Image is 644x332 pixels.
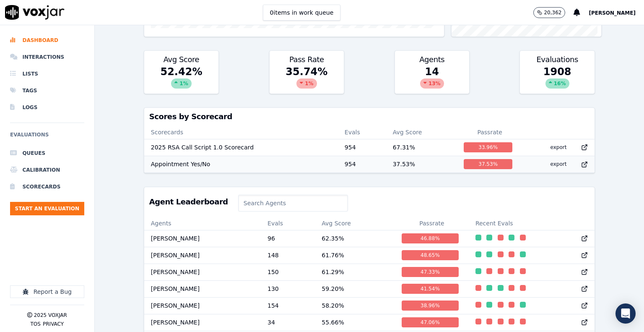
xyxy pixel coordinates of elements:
h3: Agent Leaderboard [149,198,228,206]
span: [PERSON_NAME] [589,10,636,16]
h3: Pass Rate [275,56,339,63]
button: Report a Bug [10,285,84,298]
h3: Avg Score [149,56,213,63]
button: 20,362 [533,7,565,18]
td: Appointment Yes/No [144,156,338,173]
button: export [544,157,574,171]
td: 154 [261,297,315,314]
a: Dashboard [10,32,84,49]
th: Evals [338,125,386,139]
h3: Evaluations [525,56,589,63]
button: TOS [31,321,41,327]
td: [PERSON_NAME] [144,280,261,297]
td: 34 [261,314,315,331]
td: [PERSON_NAME] [144,230,261,247]
div: Open Intercom Messenger [615,303,636,324]
td: 150 [261,264,315,280]
button: Privacy [43,321,64,327]
div: 14 [395,65,469,94]
div: 47.06 % [402,317,459,327]
td: 96 [261,230,315,247]
div: 1 % [171,78,191,89]
td: 130 [261,280,315,297]
button: export [544,141,574,154]
td: 148 [261,247,315,264]
button: 20,362 [533,7,574,18]
td: 37.53 % [386,156,457,173]
td: 2025 RSA Call Script 1.0 Scorecard [144,139,338,156]
a: Lists [10,65,84,82]
h3: Scores by Scorecard [149,113,589,120]
td: 62.35 % [315,230,395,247]
div: 13 % [420,78,444,89]
th: Passrate [457,125,522,139]
th: Evals [261,217,315,230]
div: 46.88 % [402,233,459,243]
input: Search Agents [238,195,348,212]
td: 61.29 % [315,264,395,280]
div: 35.74 % [270,65,344,94]
div: 38.96 % [402,301,459,311]
h6: Evaluations [10,130,84,145]
td: 58.20 % [315,297,395,314]
div: 47.33 % [402,267,459,277]
h3: Agents [400,56,464,63]
button: Start an Evaluation [10,202,84,215]
a: Logs [10,99,84,116]
a: Tags [10,82,84,99]
td: 59.20 % [315,280,395,297]
a: Queues [10,145,84,162]
a: Interactions [10,49,84,65]
div: 52.42 % [144,65,218,94]
th: Agents [144,217,261,230]
button: 0items in work queue [263,5,341,21]
th: Avg Score [386,125,457,139]
div: 48.65 % [402,250,459,260]
td: [PERSON_NAME] [144,297,261,314]
td: 954 [338,139,386,156]
td: [PERSON_NAME] [144,314,261,331]
div: 41.54 % [402,284,459,294]
a: Scorecards [10,178,84,195]
div: 1 % [296,78,317,89]
button: [PERSON_NAME] [589,8,644,18]
div: 1908 [520,65,594,94]
td: 55.66 % [315,314,395,331]
th: Recent Evals [469,217,595,230]
td: [PERSON_NAME] [144,264,261,280]
a: Calibration [10,162,84,178]
p: 20,362 [544,9,561,16]
div: 33.96 % [464,142,512,152]
img: voxjar logo [5,5,65,20]
td: 67.31 % [386,139,457,156]
div: 37.53 % [464,159,512,169]
td: 954 [338,156,386,173]
th: Passrate [395,217,469,230]
td: [PERSON_NAME] [144,247,261,264]
p: 2025 Voxjar [34,312,67,319]
div: 16 % [545,78,569,89]
th: Scorecards [144,125,338,139]
td: 61.76 % [315,247,395,264]
th: Avg Score [315,217,395,230]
